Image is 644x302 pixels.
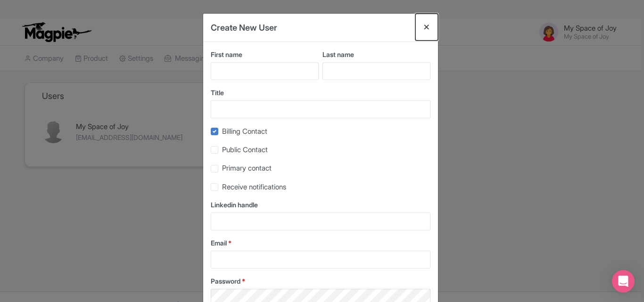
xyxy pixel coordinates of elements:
[322,50,354,58] span: Last name
[222,127,267,136] span: Billing Contact
[222,182,286,191] span: Receive notifications
[211,21,277,34] h4: Create New User
[211,277,240,285] span: Password
[222,145,268,154] span: Public Contact
[211,89,224,97] span: Title
[211,50,242,58] span: First name
[211,239,227,247] span: Email
[211,201,258,209] span: Linkedin handle
[612,270,635,293] div: Open Intercom Messenger
[415,14,438,41] button: Close
[222,163,272,172] span: Primary contact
